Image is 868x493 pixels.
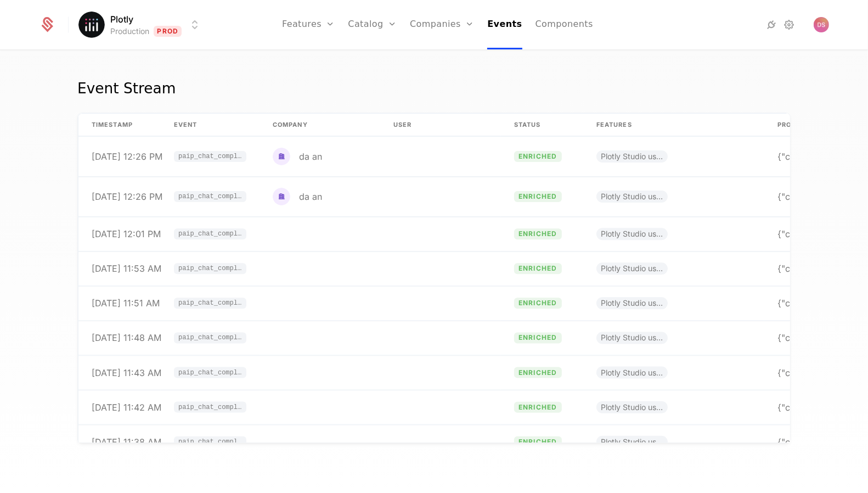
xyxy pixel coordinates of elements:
[514,228,562,239] span: enriched
[514,436,562,447] span: enriched
[92,264,161,273] div: [DATE] 11:53 AM
[178,193,242,200] span: paip_chat_completion_credit_flag
[174,263,246,274] span: paip_chat_completion_credit_flag
[178,265,242,272] span: paip_chat_completion_credit_flag
[178,300,242,307] span: paip_chat_completion_credit_flag
[596,191,668,203] span: Plotly Studio usage
[92,299,160,308] div: [DATE] 11:51 AM
[92,152,162,161] div: [DATE] 12:26 PM
[514,333,562,344] span: enriched
[596,401,668,413] span: Plotly Studio usage
[174,333,246,344] span: paip_chat_completion_credit_flag
[596,150,668,163] span: Plotly Studio usage
[174,298,246,309] span: paip_chat_completion_credit_flag
[273,188,290,205] img: da an
[154,26,182,37] span: Prod
[178,439,242,445] span: paip_chat_completion_credit_flag
[77,77,176,99] div: Event Stream
[765,18,779,31] a: Integrations
[174,151,246,162] span: paip_chat_completion_credit_flag
[596,298,668,310] span: Plotly Studio usage
[174,402,246,413] span: paip_chat_completion_credit_flag
[92,334,161,343] div: [DATE] 11:48 AM
[777,299,861,308] div: {"company":{"plotly_user_id":"04077898-abb0-4fb4-a
[82,13,201,37] button: Select environment
[596,228,668,240] span: Plotly Studio usage
[260,114,380,137] th: Company
[514,151,562,162] span: enriched
[777,229,861,238] div: {"company":{"plotly_user_id":"9d21ea9e-4e20-4b66-b
[178,153,242,160] span: paip_chat_completion_credit_flag
[174,228,246,239] span: paip_chat_completion_credit_flag
[78,12,105,38] img: Plotly
[596,332,668,344] span: Plotly Studio usage
[299,152,322,161] div: da an
[110,13,133,26] span: Plotly
[514,402,562,413] span: enriched
[161,114,260,137] th: Event
[174,436,246,447] span: paip_chat_completion_credit_flag
[178,231,242,237] span: paip_chat_completion_credit_flag
[596,262,668,274] span: Plotly Studio usage
[777,438,861,446] div: {"company":{"plotly_user_id":"3ddd7893-fd24-4ce7-9
[178,404,242,411] span: paip_chat_completion_credit_flag
[777,152,861,161] div: {"company":{"plotly_user_id":"14ad390e-e3bd-4cd0-9
[174,191,246,202] span: paip_chat_completion_credit_flag
[92,192,162,201] div: [DATE] 12:26 PM
[92,403,161,412] div: [DATE] 11:42 AM
[583,114,764,137] th: Features
[273,188,322,205] div: da an
[178,335,242,341] span: paip_chat_completion_credit_flag
[501,114,583,137] th: Status
[299,192,322,201] div: da an
[814,17,829,32] button: Open user button
[92,438,161,446] div: [DATE] 11:38 AM
[380,114,501,137] th: User
[178,369,242,376] span: paip_chat_completion_credit_flag
[78,114,161,137] th: timestamp
[777,192,861,201] div: {"company":{"plotly_user_id":"14ad390e-e3bd-4cd0-9
[174,367,246,378] span: paip_chat_completion_credit_flag
[273,148,322,165] div: da an
[273,148,290,165] img: da an
[783,18,796,31] a: Settings
[92,229,161,238] div: [DATE] 12:01 PM
[777,368,861,377] div: {"company":{"plotly_user_id":"fea30172-882e-4eb1-a
[92,368,161,377] div: [DATE] 11:43 AM
[514,367,562,378] span: enriched
[514,298,562,309] span: enriched
[777,403,861,412] div: {"company":{"plotly_user_id":"5dc9dfeb-3ebd-4a1f-8
[814,17,829,32] img: Daniel Anton Suchy
[596,436,668,448] span: Plotly Studio usage
[777,264,861,273] div: {"company":{"plotly_user_id":"ebfa550b-9040-4b91-9
[596,367,668,379] span: Plotly Studio usage
[514,263,562,274] span: enriched
[110,26,149,37] div: Production
[514,191,562,202] span: enriched
[777,334,861,343] div: {"company":{"plotly_user_id":"1a67e6c0-84a7-4efe-b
